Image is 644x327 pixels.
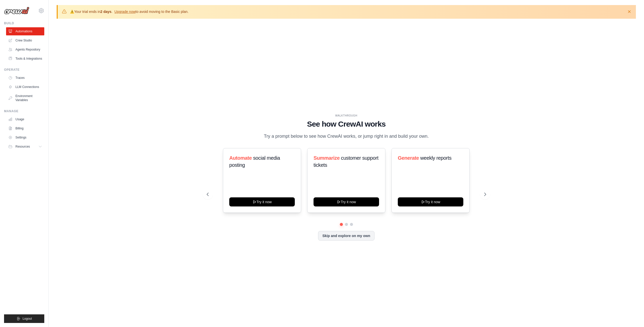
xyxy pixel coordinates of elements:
button: Resources [6,143,44,151]
h1: See how CrewAI works [207,120,486,129]
strong: 2 days [100,10,112,14]
span: weekly reports [420,155,451,161]
img: Logo [4,7,29,14]
button: Try it now [398,197,463,206]
span: Automate [229,155,252,161]
a: Billing [6,124,44,132]
p: Your trial ends in . to avoid moving to the Basic plan. [70,9,189,14]
div: Build [4,21,44,25]
a: Agents Repository [6,45,44,54]
p: Try a prompt below to see how CrewAI works, or jump right in and build your own. [261,133,431,140]
a: LLM Connections [6,83,44,91]
a: Tools & Integrations [6,55,44,63]
a: Usage [6,115,44,123]
button: Skip and explore on my own [318,231,375,241]
span: social media posting [229,155,280,168]
span: customer support tickets [314,155,378,168]
a: Traces [6,74,44,82]
a: Automations [6,27,44,35]
button: Logout [4,314,44,323]
a: Upgrade now [114,10,135,14]
button: Try it now [229,197,295,206]
span: Resources [15,145,30,149]
iframe: Chat Widget [619,303,644,327]
a: Environment Variables [6,92,44,104]
button: Try it now [314,197,379,206]
a: Crew Studio [6,36,44,44]
a: Settings [6,133,44,142]
span: Summarize [314,155,340,161]
div: Manage [4,109,44,113]
div: Operate [4,68,44,72]
span: Logout [23,317,32,321]
strong: ⚠️ [70,10,74,14]
span: Generate [398,155,419,161]
div: WALKTHROUGH [207,114,486,118]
